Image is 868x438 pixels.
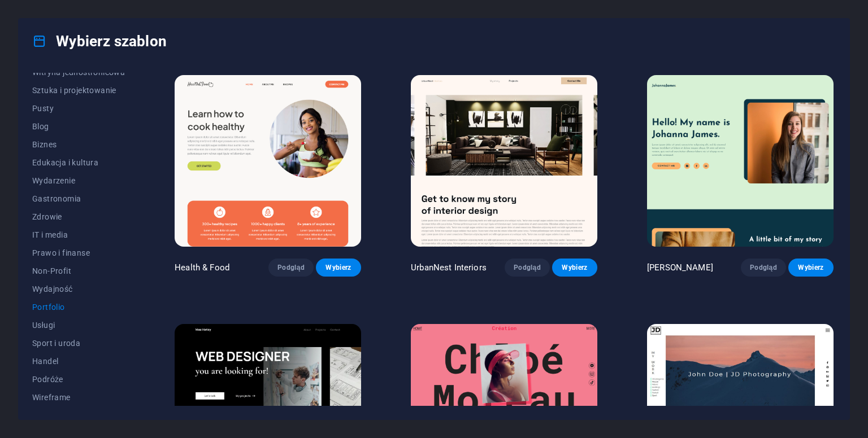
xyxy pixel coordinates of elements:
span: Usługi [32,321,125,330]
button: IT i media [32,226,125,244]
button: Sztuka i projektowanie [32,81,125,99]
span: Wybierz [797,263,824,272]
span: Podgląd [750,263,777,272]
button: Wydajność [32,280,125,298]
button: Non-Profit [32,262,125,280]
button: Podgląd [741,259,786,277]
span: Wybierz [561,263,588,272]
p: Health & Food [175,262,229,273]
span: Biznes [32,140,125,149]
p: UrbanNest Interiors [411,262,487,273]
span: Wireframe [32,393,125,402]
img: UrbanNest Interiors [411,75,597,247]
button: Handel [32,352,125,370]
span: Portfolio [32,303,125,312]
button: Blog [32,117,125,135]
button: Biznes [32,135,125,154]
button: Sport i uroda [32,334,125,352]
span: Wybierz [325,263,352,272]
span: Zdrowie [32,212,125,221]
button: Podróże [32,370,125,388]
span: IT i media [32,230,125,239]
span: Podgląd [277,263,305,272]
p: [PERSON_NAME] [647,262,713,273]
button: Wybierz [316,259,361,277]
button: Edukacja i kultura [32,154,125,172]
img: Johanna James [647,75,834,247]
h4: Wybierz szablon [32,32,167,50]
span: Blog [32,122,125,131]
span: Sztuka i projektowanie [32,86,125,95]
button: Podgląd [505,259,550,277]
span: Wydajność [32,284,125,294]
img: Health & Food [175,75,361,247]
button: Zdrowie [32,208,125,226]
button: Wydarzenie [32,172,125,190]
button: Portfolio [32,298,125,316]
button: Pusty [32,99,125,117]
span: Gastronomia [32,194,125,203]
span: Pusty [32,104,125,113]
button: Gastronomia [32,190,125,208]
button: Wybierz [788,259,834,277]
span: Wydarzenie [32,176,125,185]
span: Non-Profit [32,266,125,275]
span: Handel [32,357,125,366]
span: Sport i uroda [32,339,125,348]
button: Wybierz [552,259,597,277]
span: Prawo i finanse [32,248,125,257]
button: Podgląd [268,259,314,277]
span: Podgląd [514,263,541,272]
button: Prawo i finanse [32,244,125,262]
button: Wireframe [32,388,125,406]
button: Usługi [32,316,125,334]
span: Podróże [32,375,125,384]
span: Edukacja i kultura [32,158,125,167]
